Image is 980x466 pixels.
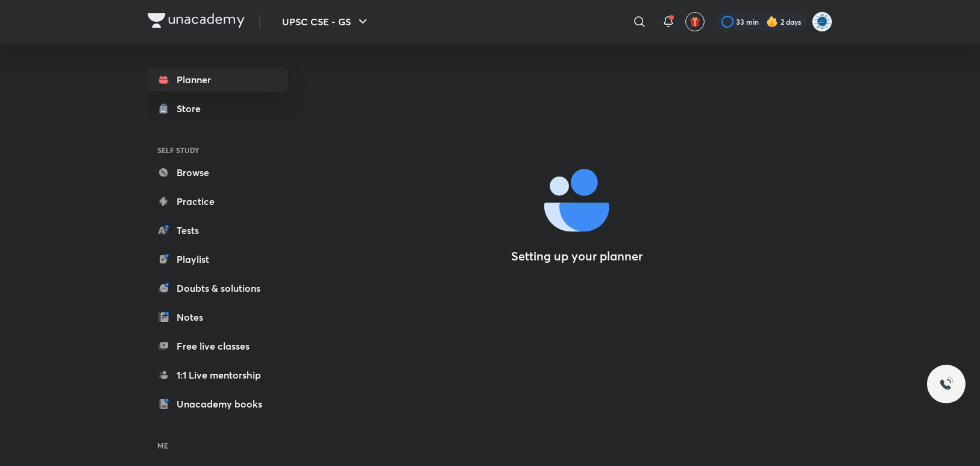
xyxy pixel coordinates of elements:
[148,13,245,31] a: Company Logo
[148,140,287,160] h6: SELF STUDY
[148,68,287,92] a: Planner
[511,249,642,263] h4: Setting up your planner
[689,16,700,27] img: avatar
[148,218,287,242] a: Tests
[177,101,208,116] div: Store
[148,435,287,456] h6: ME
[148,334,287,358] a: Free live classes
[939,377,953,391] img: ttu
[148,392,287,416] a: Unacademy books
[812,11,832,32] img: supriya Clinical research
[148,13,245,28] img: Company Logo
[685,12,705,31] button: avatar
[148,276,287,300] a: Doubts & solutions
[148,305,287,329] a: Notes
[148,189,287,213] a: Practice
[766,16,778,28] img: streak
[148,363,287,387] a: 1:1 Live mentorship
[148,247,287,271] a: Playlist
[275,10,377,34] button: UPSC CSE - GS
[148,160,287,184] a: Browse
[148,96,287,121] a: Store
